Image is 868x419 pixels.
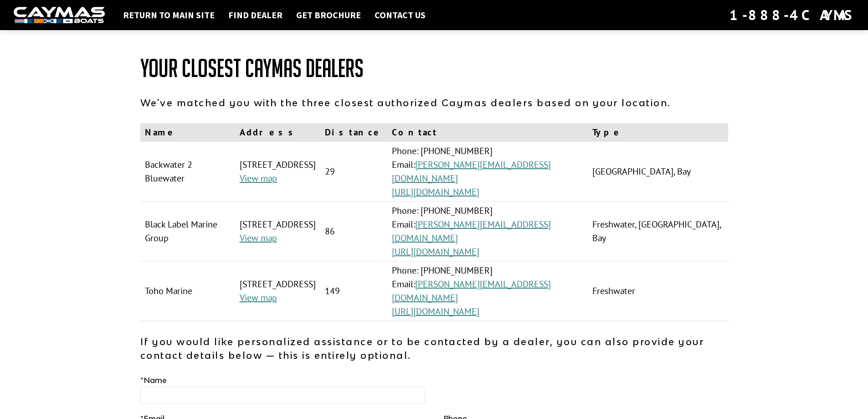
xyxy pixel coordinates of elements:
h1: Your Closest Caymas Dealers [140,55,728,82]
td: Freshwater, [GEOGRAPHIC_DATA], Bay [588,202,728,261]
th: Name [140,123,235,142]
td: [STREET_ADDRESS] [235,261,320,321]
th: Distance [320,123,387,142]
td: Black Label Marine Group [140,202,235,261]
a: Get Brochure [292,9,365,21]
div: 1-888-4CAYMAS [729,5,854,25]
td: [GEOGRAPHIC_DATA], Bay [588,142,728,202]
td: 149 [320,261,387,321]
td: [STREET_ADDRESS] [235,142,320,202]
td: Phone: [PHONE_NUMBER] Email: [387,202,588,261]
th: Contact [387,123,588,142]
a: [URL][DOMAIN_NAME] [392,186,479,198]
td: Phone: [PHONE_NUMBER] Email: [387,261,588,321]
a: Find Dealer [224,9,287,21]
img: white-logo-c9c8dbefe5ff5ceceb0f0178aa75bf4bb51f6bca0971e226c86eb53dfe498488.png [14,7,105,24]
a: [PERSON_NAME][EMAIL_ADDRESS][DOMAIN_NAME] [392,218,551,244]
td: 29 [320,142,387,202]
p: If you would like personalized assistance or to be contacted by a dealer, you can also provide yo... [140,335,728,362]
td: Freshwater [588,261,728,321]
th: Type [588,123,728,142]
td: Backwater 2 Bluewater [140,142,235,202]
td: Phone: [PHONE_NUMBER] Email: [387,142,588,202]
a: Contact Us [370,9,430,21]
label: Name [140,375,167,386]
th: Address [235,123,320,142]
td: [STREET_ADDRESS] [235,202,320,261]
td: 86 [320,202,387,261]
a: [PERSON_NAME][EMAIL_ADDRESS][DOMAIN_NAME] [392,278,551,304]
a: [URL][DOMAIN_NAME] [392,246,479,258]
a: [URL][DOMAIN_NAME] [392,305,479,317]
a: Return to main site [118,9,219,21]
p: We've matched you with the three closest authorized Caymas dealers based on your location. [140,96,728,109]
a: View map [240,232,277,244]
a: View map [240,172,277,184]
td: Toho Marine [140,261,235,321]
a: [PERSON_NAME][EMAIL_ADDRESS][DOMAIN_NAME] [392,159,551,184]
a: View map [240,292,277,304]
